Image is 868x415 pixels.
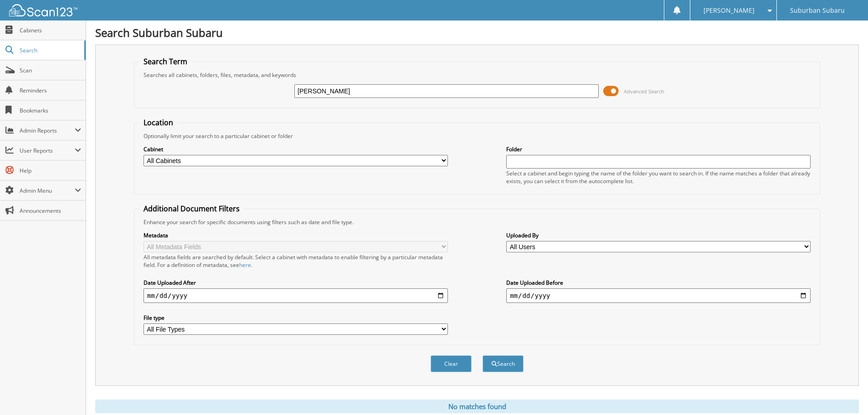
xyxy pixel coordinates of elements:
[20,167,81,174] span: Help
[139,56,192,67] legend: Search Term
[624,88,664,95] span: Advanced Search
[704,8,755,13] span: [PERSON_NAME]
[20,147,75,154] span: User Reports
[506,279,811,287] label: Date Uploaded Before
[20,107,81,114] span: Bookmarks
[20,127,75,134] span: Admin Reports
[139,71,815,79] div: Searches all cabinets, folders, files, metadata, and keywords
[139,118,178,128] legend: Location
[139,218,815,226] div: Enhance your search for specific documents using filters such as date and file type.
[144,231,448,239] label: Metadata
[95,400,859,413] div: No matches found
[144,253,448,269] div: All metadata fields are searched by default. Select a cabinet with metadata to enable filtering b...
[431,355,472,372] button: Clear
[20,26,81,34] span: Cabinets
[144,145,448,153] label: Cabinet
[139,204,244,214] legend: Additional Document Filters
[139,132,815,140] div: Optionally limit your search to a particular cabinet or folder
[506,169,811,185] div: Select a cabinet and begin typing the name of the folder you want to search in. If the name match...
[20,87,81,94] span: Reminders
[483,355,524,372] button: Search
[95,25,859,40] h1: Search Suburban Subaru
[506,145,811,153] label: Folder
[506,231,811,239] label: Uploaded By
[144,279,448,287] label: Date Uploaded After
[20,187,75,195] span: Admin Menu
[144,288,448,303] input: start
[790,8,845,13] span: Suburban Subaru
[20,207,81,215] span: Announcements
[144,314,448,322] label: File type
[20,67,81,74] span: Scan
[506,288,811,303] input: end
[9,4,77,16] img: scan123-logo-white.svg
[20,46,80,54] span: Search
[239,261,251,269] a: here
